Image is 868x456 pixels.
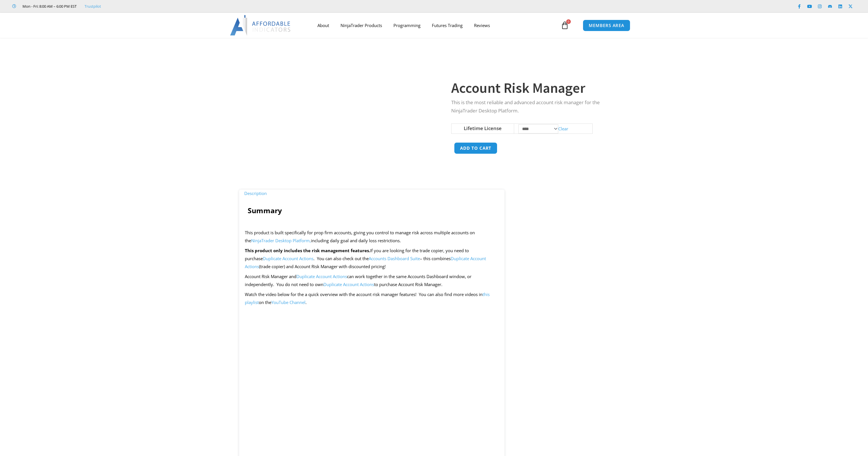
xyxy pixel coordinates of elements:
a: About [312,19,335,32]
h1: Account Risk Manager [451,78,617,98]
strong: This product only includes the risk management features. [245,248,370,253]
p: If you are looking for the trade copier, you need to purchase . You can also check out the – this... [245,247,499,271]
a: Futures Trading [426,19,468,32]
span: MEMBERS AREA [589,23,624,28]
a: 0 [552,17,577,34]
span: Mon - Fri: 8:00 AM – 6:00 PM EST [21,3,77,10]
button: Add to cart [454,142,497,154]
a: Trustpilot [85,3,101,10]
a: YouTube Channel [271,299,305,305]
a: NinjaTrader Desktop Platform, [251,238,311,243]
p: Watch the video below for the a quick overview with the account risk manager features! You can al... [245,291,499,307]
a: Reviews [468,19,496,32]
a: MEMBERS AREA [583,20,630,31]
nav: Menu [312,19,559,32]
p: This product is built specifically for prop firm accounts, giving you control to manage risk acro... [245,229,499,245]
label: Lifetime License [464,125,502,132]
img: LogoAI | Affordable Indicators – NinjaTrader [230,15,291,36]
a: Accounts Dashboard Suite [369,256,420,261]
a: Duplicate Account Actions [263,256,313,261]
a: Duplicate Account Actions [323,282,374,287]
a: Duplicate Account Actions [296,274,347,279]
a: NinjaTrader Products [335,19,388,32]
a: Programming [388,19,426,32]
a: Clear options [558,126,568,131]
p: This is the most reliable and advanced account risk manager for the NinjaTrader Desktop Platform. [451,98,617,115]
h4: Summary [248,206,496,215]
a: Description [239,187,272,200]
a: Duplicate Account Actions [245,256,486,269]
span: 0 [566,19,571,24]
p: Account Risk Manager and can work together in the same Accounts Dashboard window, or independentl... [245,273,499,289]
